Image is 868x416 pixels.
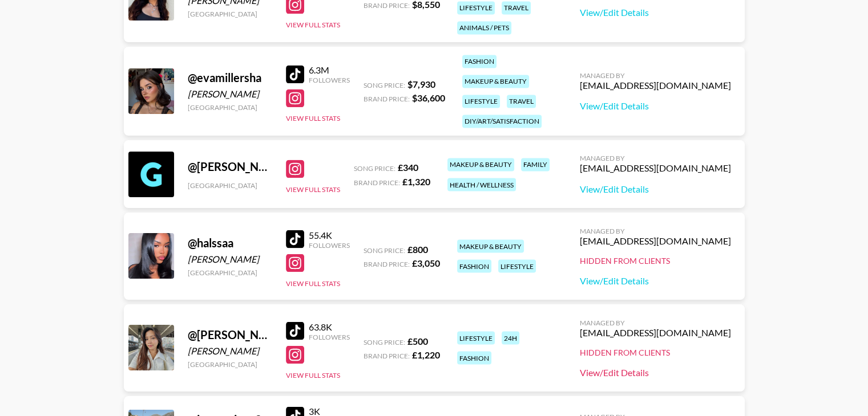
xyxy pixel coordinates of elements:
a: View/Edit Details [580,366,731,378]
span: Song Price: [364,246,405,254]
div: [EMAIL_ADDRESS][DOMAIN_NAME] [580,327,731,338]
div: Managed By [580,71,731,80]
div: [GEOGRAPHIC_DATA] [188,181,272,189]
div: lifestyle [457,331,495,344]
div: @ [PERSON_NAME].rosengrd [188,160,272,174]
strong: $ 7,930 [407,79,435,89]
div: [PERSON_NAME] [188,253,272,264]
div: [GEOGRAPHIC_DATA] [188,10,272,18]
div: @ halssaa [188,235,272,250]
strong: £ 1,320 [402,176,430,186]
div: Followers [309,76,350,84]
span: Brand Price: [354,178,400,186]
div: travel [507,95,536,108]
div: makeup & beauty [457,239,524,252]
a: View/Edit Details [580,7,731,18]
strong: £ 3,050 [412,257,440,268]
strong: £ 500 [407,335,428,346]
button: View Full Stats [286,370,340,379]
span: Song Price: [364,337,405,346]
strong: £ 1,220 [412,349,440,360]
div: Managed By [580,154,731,162]
div: Managed By [580,318,731,327]
div: [EMAIL_ADDRESS][DOMAIN_NAME] [580,162,731,174]
div: lifestyle [462,95,500,108]
span: Brand Price: [364,1,410,10]
div: Hidden from Clients [580,255,731,266]
div: [GEOGRAPHIC_DATA] [188,268,272,276]
div: [PERSON_NAME] [188,345,272,356]
div: diy/art/satisfaction [462,115,542,128]
a: View/Edit Details [580,100,731,112]
span: Song Price: [364,81,405,89]
div: 55.4K [309,229,350,240]
div: health / wellness [447,178,516,191]
div: [GEOGRAPHIC_DATA] [188,360,272,368]
div: [GEOGRAPHIC_DATA] [188,103,272,112]
strong: £ 340 [398,162,418,173]
span: Brand Price: [364,351,410,360]
strong: $ 36,600 [412,92,445,103]
div: 24h [502,331,519,344]
div: lifestyle [457,1,495,14]
div: fashion [457,351,491,364]
span: Song Price: [354,164,395,173]
div: [EMAIL_ADDRESS][DOMAIN_NAME] [580,235,731,246]
div: lifestyle [498,259,536,272]
span: Brand Price: [364,259,410,268]
div: Followers [309,332,350,341]
div: fashion [457,259,491,272]
button: View Full Stats [286,21,340,29]
div: animals / pets [457,21,511,34]
div: makeup & beauty [462,75,529,88]
button: View Full Stats [286,279,340,287]
strong: £ 800 [407,243,428,254]
div: [EMAIL_ADDRESS][DOMAIN_NAME] [580,80,731,91]
div: travel [502,1,531,14]
div: fashion [462,55,496,68]
div: makeup & beauty [447,158,514,171]
button: View Full Stats [286,185,340,193]
button: View Full Stats [286,114,340,123]
div: family [521,158,550,171]
div: Followers [309,240,350,249]
div: Managed By [580,226,731,235]
div: @ evamillersha [188,71,272,85]
div: [PERSON_NAME] [188,88,272,100]
div: @ [PERSON_NAME] [188,327,272,341]
div: 63.8K [309,321,350,332]
div: 6.3M [309,64,350,76]
a: View/Edit Details [580,275,731,286]
div: Hidden from Clients [580,347,731,357]
a: View/Edit Details [580,183,731,194]
span: Brand Price: [364,95,410,103]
